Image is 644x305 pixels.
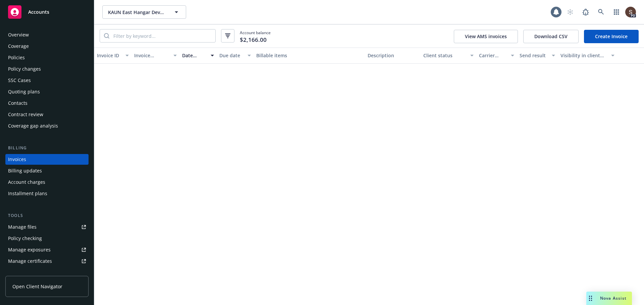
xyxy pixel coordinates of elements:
[5,64,89,74] a: Policy changes
[421,48,476,64] button: Client status
[8,233,42,244] div: Policy checking
[28,9,49,15] span: Accounts
[584,30,639,43] a: Create Invoice
[8,75,31,86] div: SSC Cases
[560,52,607,59] div: Visibility in client dash
[5,212,89,219] div: Tools
[5,3,89,21] a: Accounts
[586,292,595,305] div: Drag to move
[8,154,26,165] div: Invoices
[12,283,62,290] span: Open Client Navigator
[8,267,42,278] div: Manage claims
[365,48,421,64] button: Description
[5,109,89,120] a: Contract review
[8,222,37,232] div: Manage files
[219,52,244,59] div: Due date
[610,5,623,19] a: Switch app
[5,244,89,255] a: Manage exposures
[563,5,577,19] a: Start snowing
[134,52,170,59] div: Invoice amount
[104,33,109,39] svg: Search
[5,177,89,187] a: Account charges
[5,52,89,63] a: Policies
[8,121,58,131] div: Coverage gap analysis
[8,98,28,108] div: Contacts
[5,121,89,131] a: Coverage gap analysis
[5,267,89,278] a: Manage claims
[579,5,592,19] a: Report a Bug
[240,35,267,44] span: $2,166.00
[517,48,558,64] button: Send result
[8,29,29,40] div: Overview
[8,244,51,255] div: Manage exposures
[5,29,89,40] a: Overview
[5,86,89,97] a: Quoting plans
[240,30,271,42] span: Account balance
[217,48,254,64] button: Due date
[586,292,632,305] button: Nova Assist
[454,30,518,43] button: View AMS invoices
[5,222,89,232] a: Manage files
[8,52,25,63] div: Policies
[5,41,89,52] a: Coverage
[600,295,627,301] span: Nova Assist
[179,48,217,64] button: Date issued
[97,52,121,59] div: Invoice ID
[5,145,89,151] div: Billing
[102,5,186,19] button: KAUN East Hangar Development, LLC
[5,233,89,244] a: Policy checking
[5,98,89,108] a: Contacts
[256,52,362,59] div: Billable items
[108,9,166,16] span: KAUN East Hangar Development, LLC
[5,256,89,266] a: Manage certificates
[594,5,608,19] a: Search
[182,52,207,59] div: Date issued
[8,188,47,199] div: Installment plans
[5,154,89,165] a: Invoices
[523,30,579,43] button: Download CSV
[8,41,29,52] div: Coverage
[94,48,131,64] button: Invoice ID
[5,188,89,199] a: Installment plans
[8,177,45,187] div: Account charges
[8,165,42,176] div: Billing updates
[109,29,215,42] input: Filter by keyword...
[558,48,617,64] button: Visibility in client dash
[625,7,636,17] img: photo
[5,165,89,176] a: Billing updates
[254,48,365,64] button: Billable items
[8,86,40,97] div: Quoting plans
[479,52,507,59] div: Carrier status
[423,52,466,59] div: Client status
[476,48,517,64] button: Carrier status
[8,256,52,266] div: Manage certificates
[8,64,41,74] div: Policy changes
[368,52,418,59] div: Description
[5,75,89,86] a: SSC Cases
[520,52,548,59] div: Send result
[8,109,43,120] div: Contract review
[131,48,180,64] button: Invoice amount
